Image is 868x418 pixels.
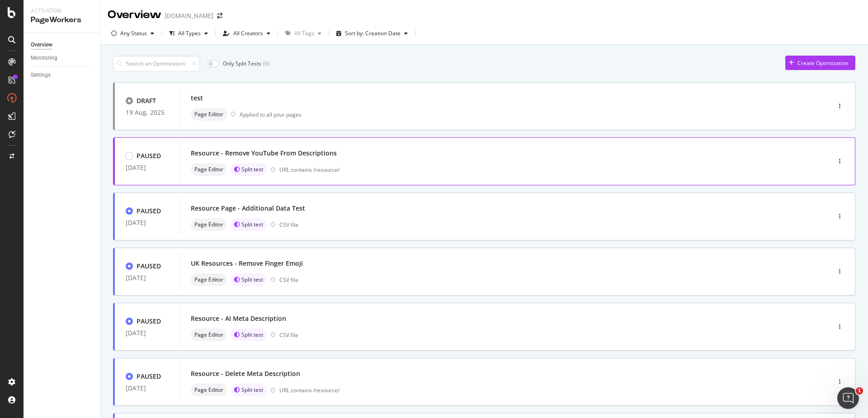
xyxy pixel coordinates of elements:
div: Monitoring [31,53,57,63]
div: Overview [108,7,161,23]
div: neutral label [191,273,227,286]
div: CSV file [279,331,298,339]
button: Create Optimization [785,56,855,70]
div: [DATE] [126,274,169,282]
div: Resource Page - Additional Data Test [191,204,305,213]
button: All Types [165,26,212,41]
div: brand label [231,329,267,341]
a: Monitoring [31,53,94,63]
div: [DOMAIN_NAME] [165,11,213,20]
div: neutral label [191,329,227,341]
div: arrow-right-arrow-left [217,13,222,19]
div: neutral label [191,108,227,121]
div: PAUSED [137,207,161,216]
div: PageWorkers [31,15,93,25]
div: Resource - Delete Meta Description [191,369,300,378]
div: 19 Aug. 2025 [126,109,169,116]
div: Resource - AI Meta Description [191,314,286,323]
div: Activation [31,7,93,15]
div: CSV file [279,221,298,229]
div: PAUSED [137,372,161,381]
div: Create Optimization [797,59,848,67]
span: Page Editor [194,112,223,117]
a: Overview [31,40,94,50]
div: brand label [231,273,267,286]
div: CSV file [279,276,298,284]
div: [DATE] [126,385,169,392]
div: UK Resources - Remove Finger Emoji [191,259,303,268]
div: PAUSED [137,262,161,271]
span: Split test [241,277,263,282]
span: Page Editor [194,387,223,393]
span: Split test [241,387,263,393]
div: Any Status [120,31,147,36]
button: Sort by: Creation Date [333,26,411,41]
a: Settings [31,70,94,80]
div: ( 6 ) [263,60,270,67]
span: Page Editor [194,332,223,338]
div: Only Split Tests [223,60,261,67]
span: Split test [241,332,263,338]
span: Page Editor [194,167,223,172]
div: All Tags [294,31,314,36]
div: brand label [231,218,267,231]
div: Sort by: Creation Date [345,31,401,36]
div: PAUSED [137,151,161,160]
span: Page Editor [194,222,223,227]
div: brand label [231,384,267,396]
button: All Tags [282,26,325,41]
input: Search an Optimization [113,56,200,71]
div: All Creators [233,31,263,36]
div: Settings [31,70,51,80]
div: [DATE] [126,329,169,337]
div: Overview [31,40,52,50]
span: Page Editor [194,277,223,282]
span: 1 [856,387,863,395]
div: URL contains /resource/ [279,386,792,394]
iframe: Intercom live chat [837,387,859,409]
div: neutral label [191,384,227,396]
div: URL contains /resource/ [279,166,792,174]
div: Applied to all your pages [240,111,302,118]
span: Split test [241,222,263,227]
div: All Types [178,31,201,36]
div: PAUSED [137,317,161,326]
span: Split test [241,167,263,172]
button: Any Status [108,26,158,41]
div: neutral label [191,218,227,231]
div: test [191,94,203,103]
div: [DATE] [126,219,169,226]
div: DRAFT [137,96,156,105]
div: brand label [231,163,267,176]
div: Resource - Remove YouTube From Descriptions [191,149,337,158]
div: [DATE] [126,164,169,171]
div: neutral label [191,163,227,176]
button: All Creators [219,26,274,41]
